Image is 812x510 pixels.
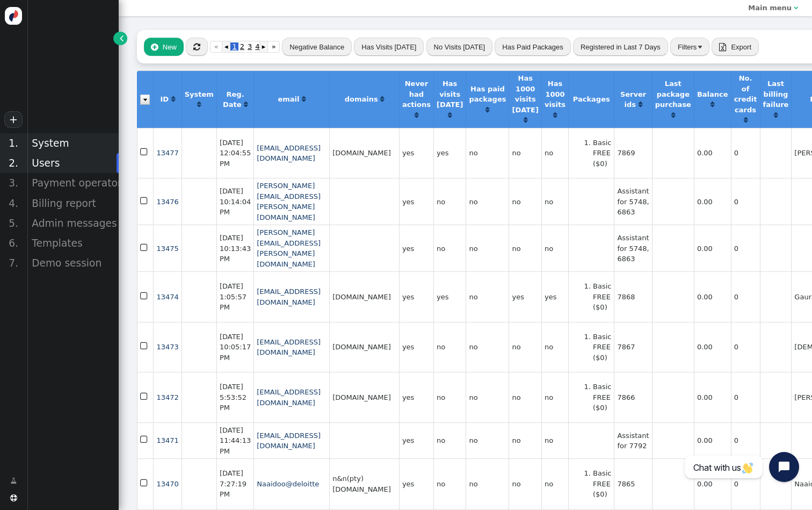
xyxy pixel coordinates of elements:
[655,80,691,109] b: Last package purchase
[524,116,527,124] a: 
[541,271,568,322] td: yes
[694,128,731,178] td: 0.00
[140,95,150,105] img: icon_dropdown_trigger.png
[541,178,568,225] td: no
[156,149,178,157] span: 13477
[731,422,760,459] td: 0
[694,271,731,322] td: 0.00
[694,422,731,459] td: 0.00
[466,271,509,322] td: no
[140,241,149,255] span: 
[466,322,509,372] td: no
[399,372,433,422] td: yes
[140,433,149,447] span: 
[466,178,509,225] td: no
[329,322,399,372] td: [DOMAIN_NAME]
[171,95,175,103] a: 
[711,101,714,108] span: Click to sort
[156,393,178,401] a: 13472
[220,234,251,263] span: [DATE] 10:13:43 PM
[399,225,433,271] td: yes
[197,101,201,108] span: Click to sort
[774,112,778,119] span: Click to sort
[671,111,675,119] a: 
[639,101,642,108] span: Click to sort
[244,100,248,109] a: 
[399,322,433,372] td: yes
[220,282,247,311] span: [DATE] 1:05:57 PM
[593,468,611,500] li: Basic FREE ($0)
[433,271,466,322] td: yes
[160,95,169,103] b: ID
[593,138,611,169] li: Basic FREE ($0)
[485,106,489,113] span: Click to sort
[156,480,178,488] a: 13470
[553,111,557,119] a: 
[614,422,651,459] td: Assistant for 7792
[27,193,119,213] div: Billing report
[380,95,384,103] a: 
[140,390,149,404] span: 
[731,372,760,422] td: 0
[259,41,267,53] a: ▸
[302,95,306,103] a: 
[614,128,651,178] td: 7869
[354,38,424,56] button: Has Visits [DATE]
[509,225,541,271] td: no
[509,322,541,372] td: no
[246,42,253,51] span: 3
[593,382,611,413] li: Basic FREE ($0)
[573,38,668,56] button: Registered in Last 7 Days
[541,322,568,372] td: no
[220,426,251,455] span: [DATE] 11:44:13 PM
[712,38,759,56] button:  Export
[267,41,280,53] a: »
[144,38,184,56] button: New
[415,112,418,119] span: Click to sort
[694,372,731,422] td: 0.00
[329,458,399,509] td: n&n(pty)[DOMAIN_NAME]
[426,38,493,56] button: No Visits [DATE]
[541,422,568,459] td: no
[698,46,702,48] img: trigger_black.png
[27,213,119,233] div: Admin messages
[437,80,463,109] b: Has visits [DATE]
[156,293,178,301] a: 13474
[448,112,452,119] span: Click to sort
[197,100,201,109] a: 
[671,112,675,119] span: Click to sort
[399,271,433,322] td: yes
[614,372,651,422] td: 7866
[433,178,466,225] td: no
[186,38,208,56] button: 
[415,111,418,119] a: 
[774,111,778,119] a: 
[345,95,378,103] b: domains
[593,281,611,313] li: Basic FREE ($0)
[257,388,321,407] a: [EMAIL_ADDRESS][DOMAIN_NAME]
[545,80,565,109] b: Has 1000 visits
[731,271,760,322] td: 0
[10,476,17,486] span: 
[694,322,731,372] td: 0.00
[509,422,541,459] td: no
[433,225,466,271] td: no
[210,41,222,53] a: «
[593,332,611,363] li: Basic FREE ($0)
[156,245,178,253] a: 13475
[257,288,321,306] a: [EMAIL_ADDRESS][DOMAIN_NAME]
[253,42,261,51] span: 4
[223,90,244,109] b: Reg. Date
[495,38,570,56] button: Has Paid Packages
[731,128,760,178] td: 0
[151,43,158,51] span: 
[794,4,798,11] span: 
[278,95,299,103] b: email
[697,90,728,98] b: Balance
[222,41,230,53] a: ◂
[748,4,792,12] b: Main menu
[614,271,651,322] td: 7868
[3,472,24,490] a: 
